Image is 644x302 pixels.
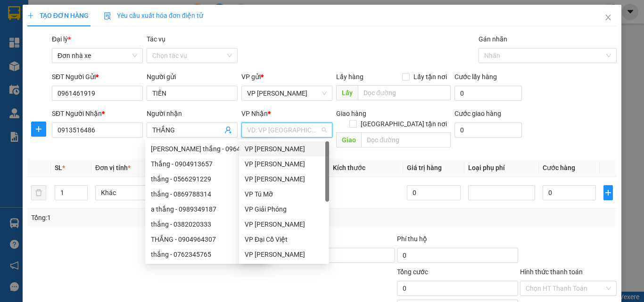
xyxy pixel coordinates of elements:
label: Hình thức thanh toán [520,268,583,276]
div: VP Giải Phóng [245,204,323,214]
label: Cước giao hàng [454,110,501,117]
div: VP [PERSON_NAME] [245,219,323,229]
div: VP [PERSON_NAME] [245,144,323,154]
span: TẠO ĐƠN HÀNG [27,12,89,19]
button: delete [31,185,46,200]
span: Khác [101,186,157,200]
span: Lấy [336,85,358,100]
span: Khách không kê khai [45,69,66,105]
div: VP Linh Đàm [239,171,329,187]
div: thắng - 0869788314 [151,189,263,199]
div: Thắng - 0904913657 [145,156,269,171]
div: VP LÊ HỒNG PHONG [239,156,329,171]
div: thắng - 0869788314 [145,187,269,202]
span: VP gửi: [10,15,98,25]
span: plus [32,125,46,133]
strong: Người gửi: [9,29,39,36]
div: thắng - 0762345765 [151,249,263,260]
span: [GEOGRAPHIC_DATA] tận nơi [357,119,451,129]
div: THẮNG - 0904964307 [151,234,263,245]
strong: Số ĐT: [9,40,88,47]
input: Dọc đường [358,85,451,100]
span: 0911882650 / [29,40,88,47]
input: 0 [407,185,460,200]
div: a thắng - 0989349187 [145,202,269,217]
span: Kích thước [333,164,365,171]
span: Cước hàng [543,164,575,171]
span: Lấy tận nơi [410,72,451,82]
div: VP Trần Khát Chân [239,247,329,262]
span: Cước (VNĐ) [68,52,86,67]
span: vp 64 vcc [40,29,65,36]
div: SĐT Người Gửi [52,72,143,82]
div: thắng - 0566291229 [145,171,269,187]
div: thắng - 0762345765 [145,247,269,262]
img: icon [104,12,111,20]
div: Người gửi [147,72,238,82]
span: VP Nhận [241,110,268,117]
span: Đơn nhà xe [58,49,137,63]
div: thắng - 0566291229 [151,174,263,184]
div: [PERSON_NAME] thắng - 0964715777 [151,144,263,154]
div: VP [PERSON_NAME] [245,174,323,184]
span: Số Lượng [25,52,44,67]
div: THẮNG - 0904964307 [145,232,269,247]
div: VP Đại Cồ Việt [239,232,329,247]
div: VP DƯƠNG ĐÌNH NGHỆ [239,217,329,232]
span: VP Võ Chí Công [247,86,327,100]
div: trương nho thắng - 0964715777 [145,141,269,156]
span: Tổng cước [397,268,428,276]
div: VP Tú Mỡ [239,187,329,202]
div: VP [PERSON_NAME] [245,249,323,260]
button: plus [603,185,613,200]
div: Người nhận [147,108,238,119]
span: Giao [336,132,361,147]
div: thắng - 0382020333 [145,217,269,232]
span: Yêu cầu xuất hóa đơn điện tử [104,12,203,19]
div: VP Tú Mỡ [245,189,323,199]
div: Thắng - 0904913657 [151,159,263,169]
button: Close [595,5,621,31]
span: user-add [224,126,232,134]
input: Dọc đường [361,132,451,147]
th: Loại phụ phí [464,159,539,177]
div: Tổng: 1 [31,212,249,223]
span: close [604,14,612,21]
span: plus [27,12,34,19]
span: Tên hàng [7,52,20,67]
span: Lấy hàng [336,73,363,81]
span: Địa chỉ: [63,39,88,47]
span: plus [604,189,612,196]
span: Đại lý [52,35,71,43]
span: 64 Võ Chí Công [38,15,98,25]
span: Giao hàng [336,110,366,117]
span: SL [55,164,62,171]
span: Giá trị (VNĐ) [47,52,65,67]
input: Cước lấy hàng [454,86,522,101]
span: Đơn vị tính [95,164,131,171]
div: VP [PERSON_NAME] [245,159,323,169]
div: VP QUANG TRUNG [239,141,329,156]
span: Cước nhận/giao [87,52,115,67]
div: VP Đại Cồ Việt [245,234,323,245]
label: Gán nhãn [479,35,507,43]
label: Cước lấy hàng [454,73,497,81]
input: Cước giao hàng [454,122,522,138]
div: a thắng - 0989349187 [151,204,263,214]
div: VP gửi [241,72,332,82]
span: Giá trị hàng [407,164,442,171]
label: Tác vụ [147,35,165,43]
button: plus [31,122,46,137]
div: Phí thu hộ [397,234,518,248]
div: SĐT Người Nhận [52,108,143,119]
div: VP Giải Phóng [239,202,329,217]
div: thắng - 0382020333 [151,219,263,229]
